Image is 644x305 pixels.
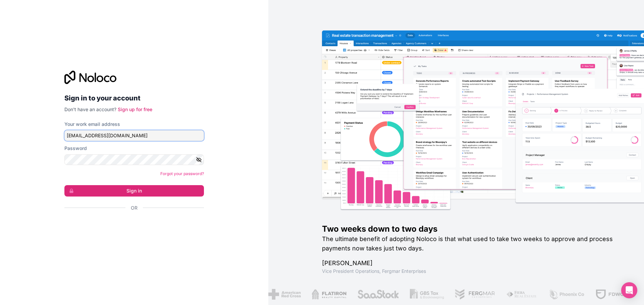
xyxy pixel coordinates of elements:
h2: Sign in to your account [64,92,204,104]
h1: Two weeks down to two days [322,224,623,234]
img: /assets/phoenix-BREaitsQ.png [543,289,579,300]
img: /assets/american-red-cross-BAupjrZR.png [263,289,295,300]
a: Forgot your password? [160,171,204,176]
label: Password [64,145,87,152]
img: /assets/flatiron-C8eUkumj.png [306,289,341,300]
img: /assets/fdworks-Bi04fVtw.png [590,289,629,300]
img: /assets/gbstax-C-GtDUiK.png [404,289,438,300]
iframe: Sign in with Google Button [61,219,202,233]
h1: [PERSON_NAME] [322,258,623,268]
h2: The ultimate benefit of adopting Noloco is that what used to take two weeks to approve and proces... [322,234,623,253]
div: Open Intercom Messenger [621,282,637,298]
span: Don't have an account? [64,106,116,112]
input: Password [64,154,204,165]
label: Your work email address [64,121,120,128]
img: /assets/fiera-fwj2N5v4.png [501,289,532,300]
img: /assets/saastock-C6Zbiodz.png [352,289,394,300]
input: Email address [64,130,204,141]
button: Sign in [64,185,204,197]
h1: Vice President Operations , Fergmar Enterprises [322,268,623,275]
a: Sign up for free [118,106,152,112]
span: Or [131,205,138,211]
img: /assets/fergmar-CudnrXN5.png [449,289,490,300]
